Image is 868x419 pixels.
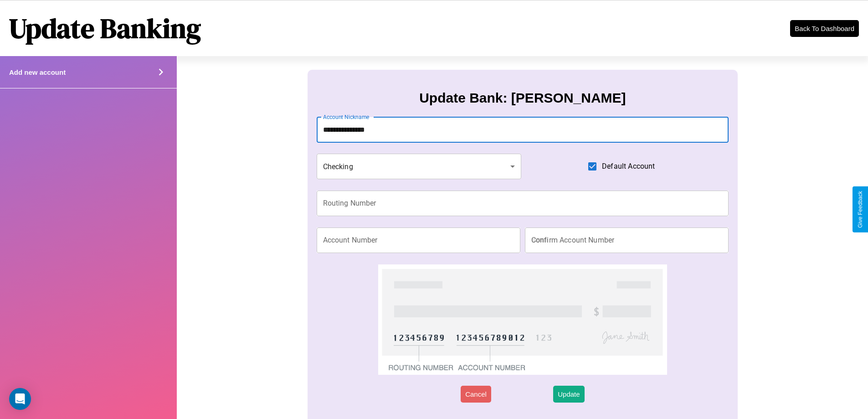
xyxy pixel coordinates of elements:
img: check [378,264,667,375]
button: Cancel [461,386,491,403]
div: Checking [317,154,522,179]
h4: Add new account [9,68,66,76]
label: Account Nickname [323,113,370,121]
button: Update [553,386,584,403]
span: Default Account [602,161,655,172]
h3: Update Bank: [PERSON_NAME] [419,90,626,106]
button: Back To Dashboard [790,20,859,37]
div: Give Feedback [857,191,863,228]
h1: Update Banking [9,10,201,47]
div: Open Intercom Messenger [9,388,31,410]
